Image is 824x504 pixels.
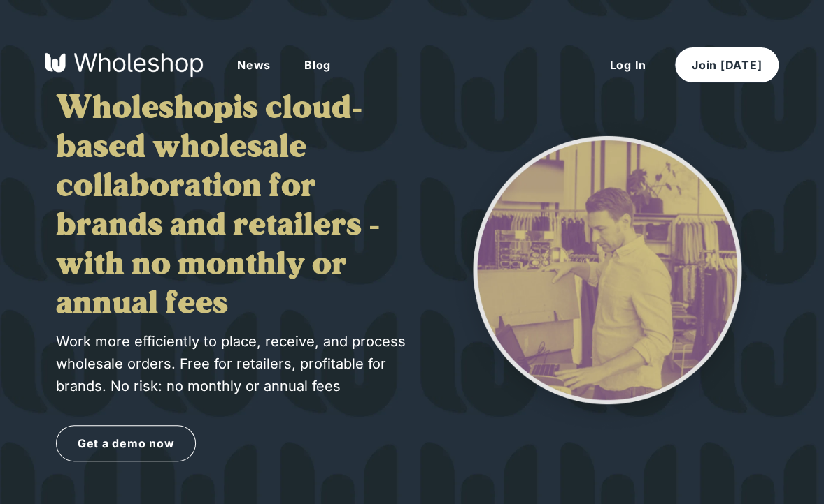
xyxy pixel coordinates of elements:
[450,119,765,433] img: Image1
[674,47,779,83] button: Join [DATE]
[287,47,348,82] button: Blog
[220,47,287,82] button: News
[56,330,422,397] p: Work more efficiently to place, receive, and process wholesale orders. Free for retailers, profit...
[45,52,203,77] img: Wholeshop logo
[56,90,422,325] h1: is cloud-based wholesale collaboration for brands and retailers - with no monthly or annual fees
[56,425,196,461] a: Get a demo now
[56,93,233,126] strong: Wholeshop
[592,47,663,82] button: Log In
[56,90,768,461] div: ;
